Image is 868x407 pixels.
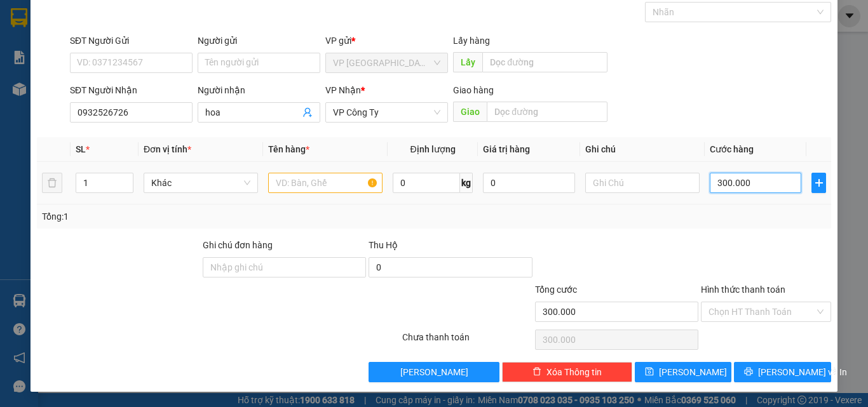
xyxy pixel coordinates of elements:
span: Khác [151,173,250,192]
span: [PERSON_NAME] và In [758,365,847,379]
input: Dọc đường [482,52,607,72]
span: Thu Hộ [369,240,398,250]
span: Cước hàng [710,144,754,154]
span: save [645,367,654,377]
span: down [123,184,130,192]
div: Chưa thanh toán [401,330,534,352]
span: kg [460,173,473,193]
span: user-add [302,107,313,117]
input: VD: Bàn, Ghế [268,173,383,193]
div: Người gửi [198,34,320,48]
span: VP Công Ty [333,103,440,122]
input: 0 [483,173,574,193]
span: Xóa Thông tin [546,365,602,379]
span: Đơn vị tính [144,144,191,154]
div: Người nhận [198,83,320,97]
input: Ghi Chú [585,173,700,193]
button: printer[PERSON_NAME] và In [734,362,831,382]
span: SL [76,144,86,154]
span: Lấy [453,52,482,72]
span: Giá trị hàng [483,144,530,154]
span: Lấy hàng [453,36,490,46]
span: VP Nhận [325,85,361,95]
button: save[PERSON_NAME] [635,362,732,382]
span: delete [532,367,541,377]
label: Ghi chú đơn hàng [203,240,273,250]
button: deleteXóa Thông tin [502,362,632,382]
span: VP Tân Bình [333,53,440,72]
span: Tên hàng [268,144,309,154]
th: Ghi chú [580,137,705,162]
button: [PERSON_NAME] [369,362,499,382]
button: plus [811,173,826,193]
span: [PERSON_NAME] [400,365,468,379]
span: Định lượng [410,144,455,154]
button: delete [42,173,62,193]
span: Decrease Value [119,183,133,192]
div: SĐT Người Gửi [70,34,193,48]
div: VP gửi [325,34,448,48]
span: Giao hàng [453,85,494,95]
span: Tổng cước [535,284,577,295]
span: Increase Value [119,173,133,183]
span: plus [812,178,825,188]
input: Ghi chú đơn hàng [203,257,366,277]
span: printer [744,367,753,377]
label: Hình thức thanh toán [701,284,785,295]
div: Tổng: 1 [42,210,336,224]
span: Giao [453,102,487,122]
input: Dọc đường [487,102,607,122]
span: [PERSON_NAME] [659,365,727,379]
div: SĐT Người Nhận [70,83,193,97]
span: up [123,175,130,183]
